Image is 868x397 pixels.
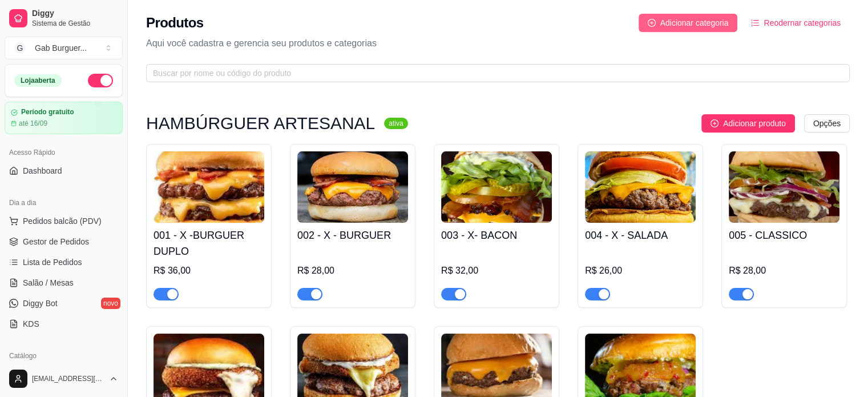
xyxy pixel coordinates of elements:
span: Sistema de Gestão [32,19,118,28]
span: Diggy [32,9,118,19]
p: Aqui você cadastra e gerencia seu produtos e categorias [146,37,850,50]
img: product-image [585,151,696,223]
span: Gestor de Pedidos [23,236,89,247]
input: Buscar por nome ou código do produto [153,67,834,79]
h4: 005 - CLASSICO [729,227,839,243]
h4: 003 - X- BACON [441,227,552,243]
img: product-image [297,151,408,223]
div: R$ 28,00 [729,264,839,278]
img: product-image [441,151,552,223]
span: Salão / Mesas [23,277,74,288]
div: R$ 32,00 [441,264,552,278]
a: Diggy Botnovo [5,294,123,312]
article: Período gratuito [21,108,74,117]
span: Opções [813,117,841,130]
span: Reodernar categorias [764,17,841,29]
button: [EMAIL_ADDRESS][DOMAIN_NAME] [5,365,123,392]
div: R$ 36,00 [154,264,264,278]
span: Adicionar produto [723,117,786,130]
span: plus-circle [710,119,718,127]
div: Acesso Rápido [5,143,123,162]
span: G [14,42,26,54]
span: Adicionar categoria [660,17,729,29]
span: Pedidos balcão (PDV) [23,215,102,227]
a: Período gratuitoaté 16/09 [5,102,123,134]
div: R$ 26,00 [585,264,696,278]
a: Gestor de Pedidos [5,232,123,251]
img: product-image [154,151,264,223]
article: até 16/09 [19,119,47,128]
a: Dashboard [5,162,123,180]
h3: HAMBÚRGUER ARTESANAL [146,117,375,130]
h2: Produtos [146,14,204,32]
div: Dia a dia [5,194,123,212]
span: ordered-list [751,19,759,27]
a: DiggySistema de Gestão [5,5,123,32]
a: Lista de Pedidos [5,253,123,271]
a: Salão / Mesas [5,274,123,292]
h4: 002 - X - BURGUER [297,227,408,243]
span: plus-circle [648,19,656,27]
button: Adicionar produto [701,114,795,133]
button: Select a team [5,37,123,59]
button: Alterar Status [88,74,113,87]
div: Catálogo [5,347,123,365]
button: Opções [804,114,850,133]
button: Adicionar categoria [639,14,738,32]
div: Loja aberta [14,74,62,87]
a: KDS [5,315,123,333]
sup: ativa [384,118,407,129]
h4: 004 - X - SALADA [585,227,696,243]
h4: 001 - X -BURGUER DUPLO [154,227,264,259]
div: R$ 28,00 [297,264,408,278]
span: Dashboard [23,165,62,177]
button: Pedidos balcão (PDV) [5,212,123,230]
button: Reodernar categorias [742,14,850,32]
span: [EMAIL_ADDRESS][DOMAIN_NAME] [32,374,104,383]
div: Gab Burguer ... [35,42,87,54]
img: product-image [729,151,839,223]
span: KDS [23,318,39,330]
span: Lista de Pedidos [23,256,82,268]
span: Diggy Bot [23,298,58,309]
